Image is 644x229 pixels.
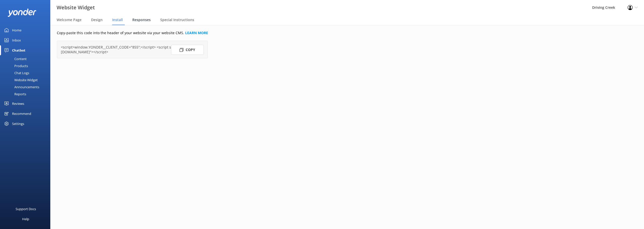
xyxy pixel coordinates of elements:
[57,17,82,22] span: Welcome Page
[3,90,50,98] a: Reports
[91,17,103,22] span: Design
[61,45,204,54] div: <script>window.YONDER__CLIENT_CODE="855";</script> <script src="[URL][DOMAIN_NAME]"></script>
[8,9,36,17] img: yonder-white-logo.png
[3,69,50,76] a: Chat Logs
[171,45,204,55] button: Copy
[12,35,21,45] div: Inbox
[3,83,39,90] div: Announcements
[12,119,24,129] div: Settings
[3,76,50,83] a: Website Widget
[3,83,50,90] a: Announcements
[12,25,21,35] div: Home
[57,4,95,12] h3: Website Widget
[132,17,151,22] span: Responses
[12,99,24,109] div: Reviews
[3,76,38,83] div: Website Widget
[160,17,194,22] span: Special Instructions
[3,55,27,62] div: Content
[12,109,31,119] div: Recommend
[3,69,29,76] div: Chat Logs
[185,30,208,35] a: LEARN MORE
[112,17,123,22] span: Install
[3,90,26,98] div: Reports
[3,62,28,69] div: Products
[3,55,50,62] a: Content
[12,45,25,55] div: Chatbot
[3,62,50,69] a: Products
[57,30,435,36] p: Copy-paste this code into the header of your website via your website CMS.
[22,214,29,224] div: Help
[16,204,36,214] div: Support Docs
